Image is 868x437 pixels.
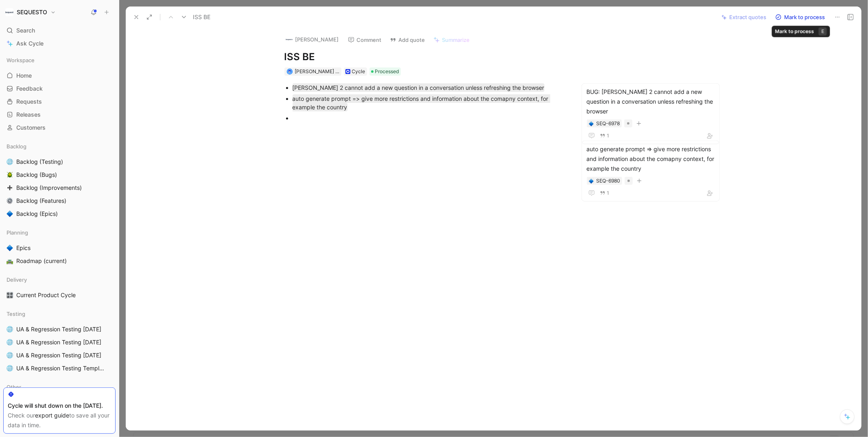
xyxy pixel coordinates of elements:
div: Other [3,381,116,393]
button: 🎛️ [5,290,15,300]
div: SEQ-6978 [597,120,620,128]
img: 🔷 [7,211,13,217]
button: Mark to process [772,11,829,23]
span: UA & Regression Testing [DATE] [16,325,101,333]
a: 🌐UA & Regression Testing [DATE] [3,336,116,348]
div: Backlog [3,140,116,152]
button: 🌐 [5,337,15,347]
button: 🔷 [588,121,594,126]
span: Ask Cycle [16,39,44,48]
button: 1 [598,189,611,198]
span: UA & Regression Testing [DATE] [16,338,101,346]
button: 🌐 [5,324,15,334]
span: Requests [16,98,42,106]
img: SEQUESTO [5,8,13,16]
a: 🌐UA & Regression Testing Template [3,362,116,374]
span: Backlog (Epics) [16,210,58,218]
span: UA & Regression Testing Template [16,364,105,372]
button: ⚙️ [5,196,15,206]
img: 🌐 [7,326,13,333]
span: Epics [16,244,31,252]
img: 🌐 [7,159,13,165]
div: Planning🔷Epics🛣️Roadmap (current) [3,226,116,267]
div: E [819,27,827,35]
img: 🛣️ [7,258,13,264]
img: 🌐 [7,352,13,359]
h1: SEQUESTO [17,9,47,16]
span: Planning [7,228,28,237]
a: 🌐UA & Regression Testing [DATE] [3,349,116,361]
button: 🔷 [588,178,594,184]
div: Check our to save all your data in time. [8,411,111,430]
a: ➕Backlog (Improvements) [3,182,116,194]
h1: ISS BE [284,50,566,63]
button: 🪲 [5,170,15,180]
button: SEQUESTOSEQUESTO [3,7,58,18]
div: BUG: [PERSON_NAME] 2 cannot add a new question in a conversation unless refreshing the browser [587,87,715,116]
span: Backlog (Features) [16,197,66,205]
a: 🌐Backlog (Testing) [3,156,116,168]
span: UA & Regression Testing [DATE] [16,351,101,359]
button: Add quote [386,34,429,46]
a: 🔷Epics [3,242,116,254]
img: 🔷 [7,245,13,251]
div: Cycle [352,67,365,76]
img: 🌐 [7,365,13,372]
div: auto generate prompt => give more restrictions and information about the comapny context, for exa... [587,144,715,174]
span: Testing [7,310,25,318]
span: Delivery [7,276,27,284]
span: Backlog (Bugs) [16,171,57,179]
div: Processed [370,67,401,76]
span: Backlog (Improvements) [16,184,82,192]
span: Other [7,383,21,391]
span: Processed [375,67,399,76]
div: Testing🌐UA & Regression Testing [DATE]🌐UA & Regression Testing [DATE]🌐UA & Regression Testing [DA... [3,308,116,374]
span: Feedback [16,85,43,93]
a: Customers [3,122,116,134]
span: Releases [16,111,41,119]
button: ➕ [5,183,15,193]
span: 1 [607,191,610,196]
div: Search [3,24,116,37]
button: 🛣️ [5,256,15,266]
a: Releases [3,109,116,121]
button: 🔷 [5,209,15,219]
a: 🌐UA & Regression Testing [DATE] [3,323,116,335]
div: Testing [3,308,116,320]
mark: [PERSON_NAME] 2 cannot add a new question in a conversation unless refreshing the browser [293,83,544,92]
div: Workspace [3,54,116,66]
a: Feedback [3,83,116,95]
span: [PERSON_NAME] t'Serstevens [295,68,364,74]
a: Home [3,70,116,82]
a: 🛣️Roadmap (current) [3,255,116,267]
button: 🌐 [5,363,15,373]
button: Summarize [430,34,474,46]
div: Planning [3,226,116,239]
span: Workspace [7,56,35,64]
button: logo[PERSON_NAME] [281,33,343,46]
button: Extract quotes [718,11,770,23]
img: 🔷 [589,179,594,184]
span: ISS BE [193,12,210,22]
span: Roadmap (current) [16,257,67,265]
a: 🔷Backlog (Epics) [3,208,116,220]
mark: auto generate prompt => give more restrictions and information about the comapny context, for exa... [293,94,550,111]
div: Cycle will shut down on the [DATE]. [8,401,111,411]
img: 🔷 [589,122,594,126]
span: Backlog [7,142,26,150]
div: Mark to process [775,27,814,35]
a: 🪲Backlog (Bugs) [3,169,116,181]
span: Customers [16,124,46,132]
img: ➕ [7,185,13,191]
span: Search [16,26,35,35]
button: Comment [344,34,385,46]
img: ⚙️ [7,198,13,204]
div: Delivery🎛️Current Product Cycle [3,274,116,301]
button: 🌐 [5,350,15,360]
img: 🎛️ [7,292,13,298]
img: 🌐 [7,339,13,346]
button: 🔷 [5,243,15,253]
img: 🪲 [7,172,13,178]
